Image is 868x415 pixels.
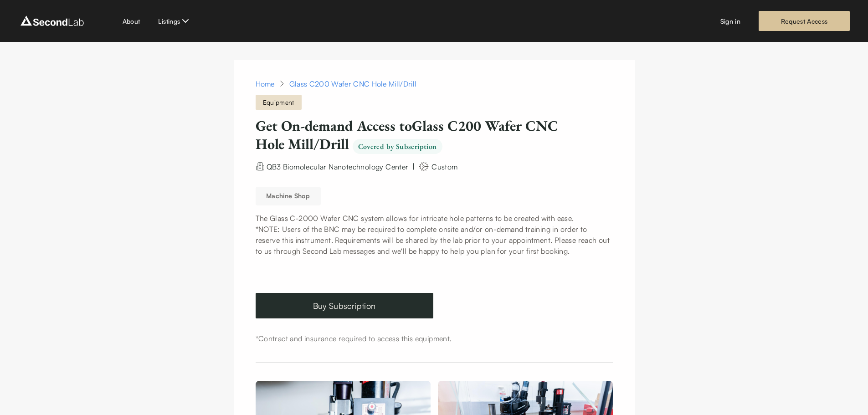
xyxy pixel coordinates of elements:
[256,224,613,256] p: *NOTE: Users of the BNC may be required to complete onsite and/or on-demand training in order to ...
[158,15,191,26] button: Listings
[267,162,409,171] span: QB3 Biomolecular Nanotechnology Center
[123,16,140,26] a: About
[256,333,613,344] div: *Contract and insurance required to access this equipment.
[256,78,275,89] a: Home
[431,162,457,171] span: Custom
[267,161,409,170] a: QB3 Biomolecular Nanotechnology Center
[18,14,86,28] img: logo
[353,139,442,154] span: Covered by Subscription
[256,95,302,110] span: Equipment
[256,213,613,224] p: The Glass C-2000 Wafer CNC system allows for intricate hole patterns to be created with ease.
[759,11,850,31] a: Request Access
[720,16,740,26] a: Sign in
[256,117,566,154] h1: Get On-demand Access to Glass C200 Wafer CNC Hole Mill/Drill
[418,161,429,172] img: manufacturer
[412,161,415,172] div: |
[289,78,417,89] div: Glass C200 Wafer CNC Hole Mill/Drill
[256,293,433,318] a: Buy Subscription
[256,187,321,205] button: Machine Shop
